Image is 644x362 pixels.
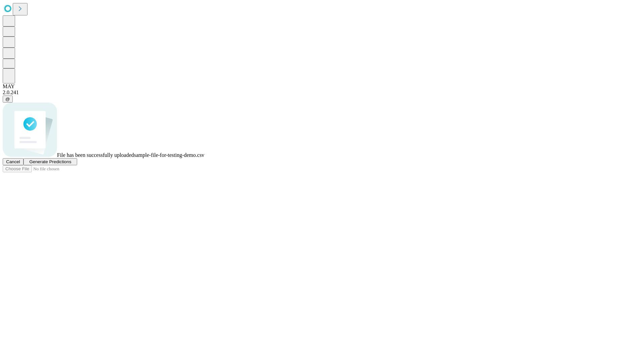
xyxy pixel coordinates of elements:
button: @ [3,96,13,103]
div: 2.0.241 [3,89,641,96]
div: MAY [3,83,641,89]
span: Generate Predictions [29,159,71,164]
button: Generate Predictions [23,158,77,165]
button: Cancel [3,158,23,165]
span: @ [5,97,10,102]
span: sample-file-for-testing-demo.csv [134,152,204,158]
span: Cancel [6,159,20,164]
span: File has been successfully uploaded [57,152,134,158]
